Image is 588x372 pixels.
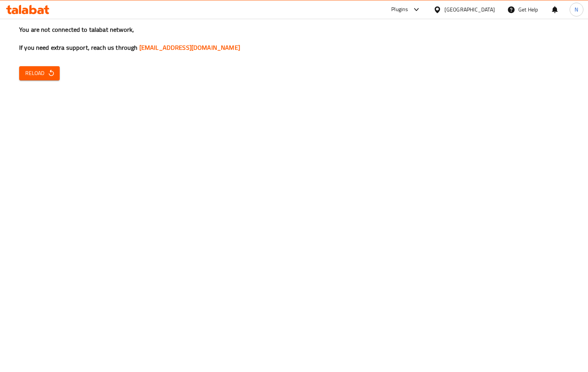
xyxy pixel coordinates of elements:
[19,66,60,80] button: Reload
[25,69,54,78] span: Reload
[139,42,240,53] a: [EMAIL_ADDRESS][DOMAIN_NAME]
[444,5,495,14] div: [GEOGRAPHIC_DATA]
[575,5,578,14] span: N
[19,25,569,52] h3: You are not connected to talabat network, If you need extra support, reach us through
[391,5,408,14] div: Plugins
